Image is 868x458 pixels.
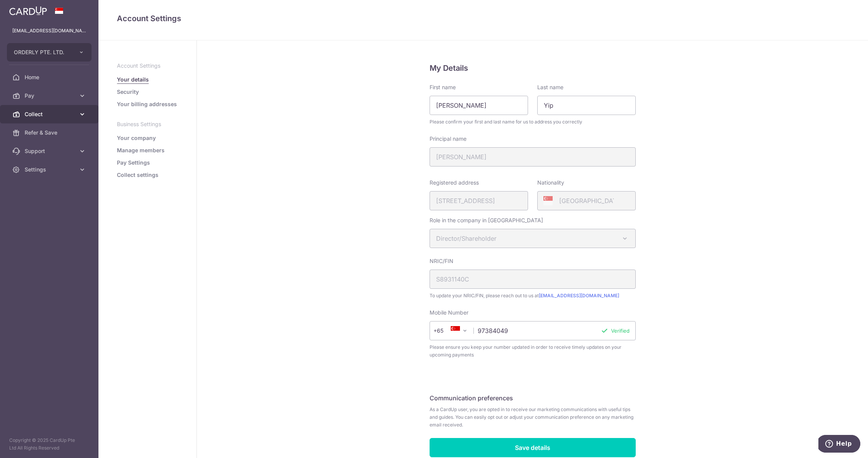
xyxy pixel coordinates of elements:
iframe: Opens a widget where you can find more information [818,435,860,454]
h5: Communication preferences [430,393,636,403]
a: [EMAIL_ADDRESS][DOMAIN_NAME] [539,293,619,298]
label: NRIC/FIN [430,257,453,265]
span: As a CardUp user, you are opted in to receive our marketing communications with useful tips and g... [430,406,636,429]
h4: Account Settings [117,12,850,25]
span: +65 [433,326,454,335]
span: Pay [25,92,75,100]
label: First name [430,83,456,91]
span: To update your NRIC/FIN, please reach out to us at [430,292,636,300]
span: Help [18,5,33,12]
span: Please confirm your first and last name for us to address you correctly [430,118,636,126]
a: Collect settings [117,171,158,179]
h5: My Details [430,62,636,74]
span: Home [25,73,75,81]
input: First name [430,96,528,115]
span: ORDERLY PTE. LTD. [14,48,71,56]
label: Registered address [430,179,479,187]
a: Manage members [117,147,165,154]
a: Pay Settings [117,159,150,167]
span: Refer & Save [25,129,75,137]
span: Support [25,147,75,155]
span: Director/Shareholder [430,229,635,248]
p: [EMAIL_ADDRESS][DOMAIN_NAME] [12,27,86,35]
p: Account Settings [117,62,178,70]
label: Role in the company in [GEOGRAPHIC_DATA] [430,217,543,224]
label: Mobile Number [430,309,468,316]
a: Your billing addresses [117,100,177,108]
a: Your company [117,134,156,142]
span: Settings [25,166,75,173]
span: Please ensure you keep your number updated in order to receive timely updates on your upcoming pa... [430,343,636,359]
span: Collect [25,110,75,118]
a: Security [117,88,139,96]
input: Save details [430,438,636,457]
label: Nationality [537,179,564,187]
button: ORDERLY PTE. LTD. [7,43,92,62]
img: CardUp [9,6,47,15]
input: Last name [537,96,636,115]
span: Director/Shareholder [430,229,636,248]
label: Principal name [430,135,466,143]
a: Your details [117,76,149,83]
span: +65 [436,326,454,335]
label: Last name [537,83,563,91]
p: Business Settings [117,120,178,128]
